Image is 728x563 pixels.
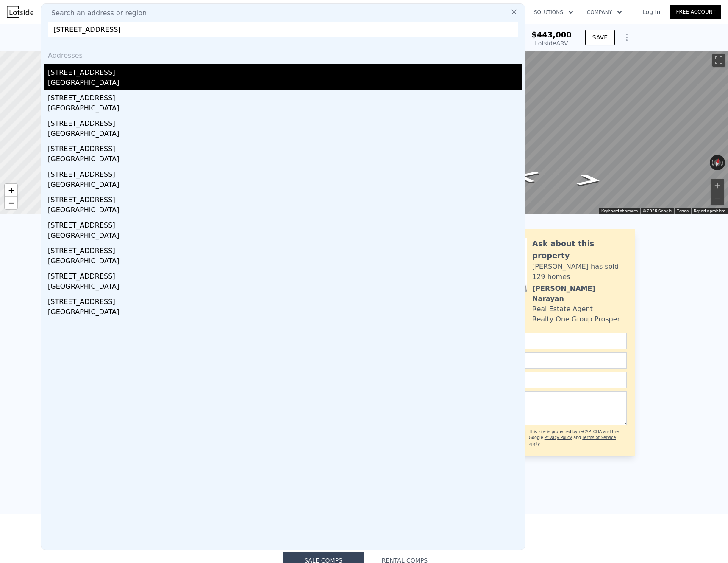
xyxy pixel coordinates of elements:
div: [GEOGRAPHIC_DATA] [48,180,522,191]
div: [STREET_ADDRESS] [48,242,522,256]
button: Show Options [618,29,635,46]
div: [GEOGRAPHIC_DATA] [48,154,522,166]
div: [GEOGRAPHIC_DATA] [48,78,522,90]
button: Rotate clockwise [721,155,725,170]
div: [PERSON_NAME] has sold 129 homes [532,262,627,282]
div: [GEOGRAPHIC_DATA] [48,205,522,217]
div: [STREET_ADDRESS] [48,115,522,129]
div: [STREET_ADDRESS] [48,141,522,154]
span: + [8,185,14,195]
span: $443,000 [531,30,572,39]
div: [PERSON_NAME] Narayan [532,284,627,304]
a: Free Account [670,5,721,19]
a: Terms of Service [582,435,616,440]
div: [STREET_ADDRESS] [48,64,522,78]
span: Search an address or region [44,8,147,18]
path: Go East, Silver Lure Dr [566,171,613,189]
div: [STREET_ADDRESS] [48,166,522,180]
a: Terms (opens in new tab) [677,208,689,213]
div: Realty One Group Prosper [532,314,620,324]
a: Report a problem [694,208,725,213]
a: Log In [632,8,670,16]
input: Phone [474,372,627,388]
button: Solutions [527,5,580,20]
button: Reset the view [712,155,723,171]
div: Lotside ARV [531,39,572,48]
button: Keyboard shortcuts [601,208,638,214]
div: [GEOGRAPHIC_DATA] [48,281,522,293]
div: [STREET_ADDRESS] [48,217,522,231]
a: Zoom out [5,197,17,209]
path: Go West, Silver Lure Dr [503,167,550,185]
input: Name [474,333,627,349]
div: Addresses [44,44,522,64]
button: Zoom out [711,192,724,205]
div: Street View [388,51,728,214]
div: [STREET_ADDRESS] [48,191,522,205]
button: SAVE [585,30,615,45]
a: Zoom in [5,184,17,197]
div: [STREET_ADDRESS] [48,268,522,281]
img: Lotside [7,6,33,18]
div: [GEOGRAPHIC_DATA] [48,256,522,268]
button: Company [580,5,629,20]
div: [STREET_ADDRESS] [48,293,522,307]
div: [STREET_ADDRESS] [48,90,522,103]
input: Email [474,352,627,369]
button: Zoom in [711,179,724,192]
div: [GEOGRAPHIC_DATA] [48,103,522,115]
div: This site is protected by reCAPTCHA and the Google and apply. [529,429,627,447]
input: Enter an address, city, region, neighborhood or zip code [48,22,518,37]
div: [GEOGRAPHIC_DATA] [48,307,522,319]
div: Ask about this property [532,238,627,262]
button: Toggle fullscreen view [712,54,725,67]
span: © 2025 Google [643,208,672,213]
div: [GEOGRAPHIC_DATA] [48,231,522,242]
button: Rotate counterclockwise [710,155,714,170]
a: Privacy Policy [545,435,572,440]
div: Map [388,51,728,214]
div: [GEOGRAPHIC_DATA] [48,129,522,141]
div: Real Estate Agent [532,304,593,314]
span: − [8,197,14,208]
